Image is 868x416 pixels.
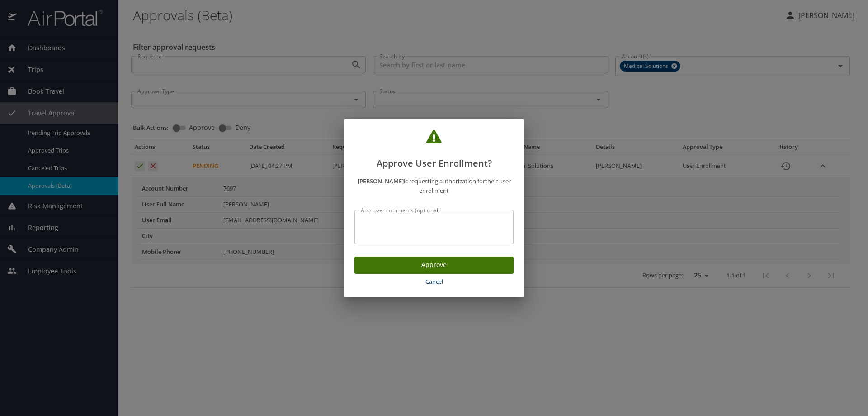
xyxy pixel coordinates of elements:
button: Cancel [354,274,514,290]
button: Approve [354,257,514,274]
h2: Approve User Enrollment? [354,130,514,171]
span: Cancel [358,277,510,287]
span: Approve [362,259,506,271]
p: is requesting authorization for their user enrollment [354,177,514,196]
strong: [PERSON_NAME] [358,177,404,185]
